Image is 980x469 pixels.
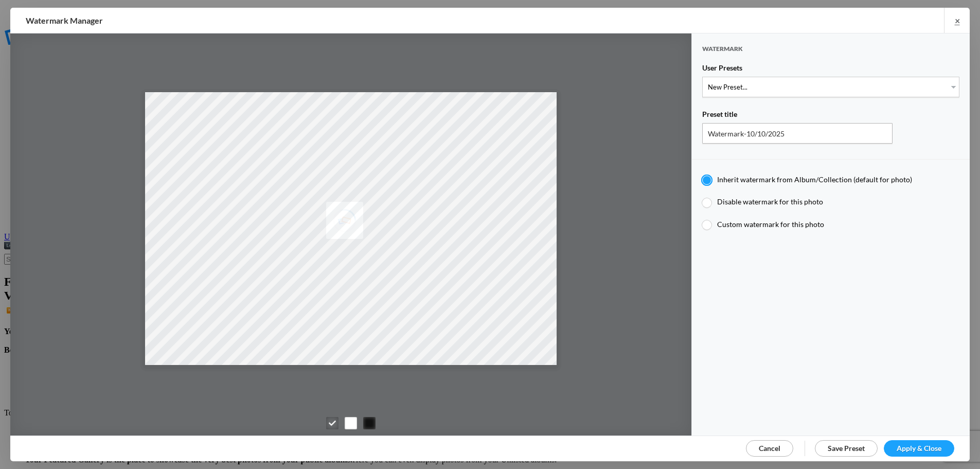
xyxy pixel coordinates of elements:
a: Cancel [746,440,793,457]
span: Custom watermark for this photo [717,220,824,229]
a: × [944,8,970,33]
span: Inherit watermark from Album/Collection (default for photo) [717,175,912,184]
input: Name for your Watermark Preset [702,123,893,144]
span: Cancel [759,444,780,453]
a: Save Preset [815,440,878,457]
span: Apply & Close [897,444,941,453]
span: User Presets [702,63,742,77]
a: Apply & Close [884,440,954,457]
span: Save Preset [828,444,865,453]
span: Disable watermark for this photo [717,197,823,206]
span: Watermark [702,45,743,62]
span: Preset title [702,110,737,123]
h2: Watermark Manager [26,8,628,33]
